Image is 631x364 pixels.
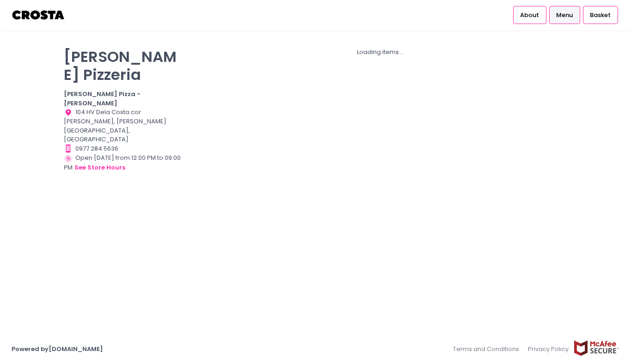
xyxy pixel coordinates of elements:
[549,6,580,24] a: Menu
[192,48,567,57] div: Loading items...
[74,163,126,173] button: see store hours
[524,340,574,358] a: Privacy Policy
[12,7,66,23] img: logo
[513,6,546,24] a: About
[453,340,524,358] a: Terms and Conditions
[556,11,573,20] span: Menu
[64,144,181,153] div: 0977 284 5636
[64,153,181,173] div: Open [DATE] from 12:00 PM to 09:00 PM
[64,108,181,144] div: 104 HV Dela Costa cor [PERSON_NAME], [PERSON_NAME][GEOGRAPHIC_DATA], [GEOGRAPHIC_DATA]
[590,11,611,20] span: Basket
[573,340,619,356] img: mcafee-secure
[64,90,141,108] b: [PERSON_NAME] Pizza - [PERSON_NAME]
[64,48,181,84] p: [PERSON_NAME] Pizzeria
[520,11,539,20] span: About
[12,345,103,353] a: Powered by[DOMAIN_NAME]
